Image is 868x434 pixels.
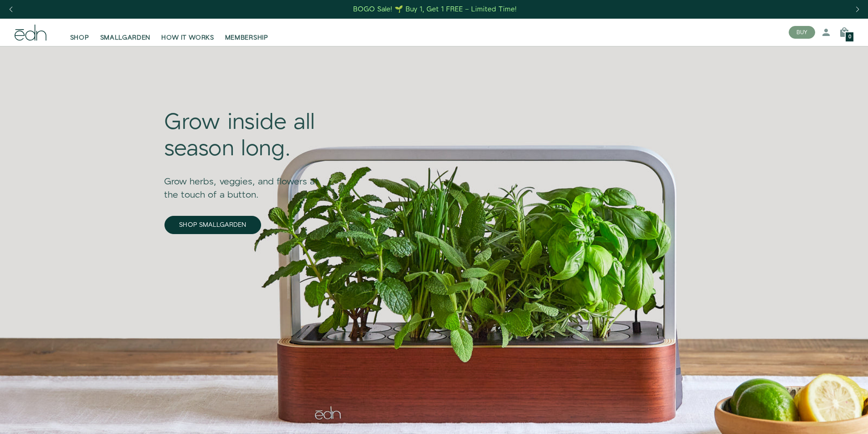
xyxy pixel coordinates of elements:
[225,33,268,42] span: MEMBERSHIP
[220,22,274,42] a: MEMBERSHIP
[70,33,89,42] span: SHOP
[100,33,151,42] span: SMALLGARDEN
[164,216,261,234] a: SHOP SMALLGARDEN
[789,26,815,39] button: BUY
[65,22,95,42] a: SHOP
[95,22,156,42] a: SMALLGARDEN
[164,110,332,162] div: Grow inside all season long.
[352,2,518,16] a: BOGO Sale! 🌱 Buy 1, Get 1 FREE – Limited Time!
[798,407,859,429] iframe: Opens a widget where you can find more information
[353,5,517,14] div: BOGO Sale! 🌱 Buy 1, Get 1 FREE – Limited Time!
[161,33,214,42] span: HOW IT WORKS
[848,35,851,40] span: 0
[164,163,332,202] div: Grow herbs, veggies, and flowers at the touch of a button.
[156,22,219,42] a: HOW IT WORKS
